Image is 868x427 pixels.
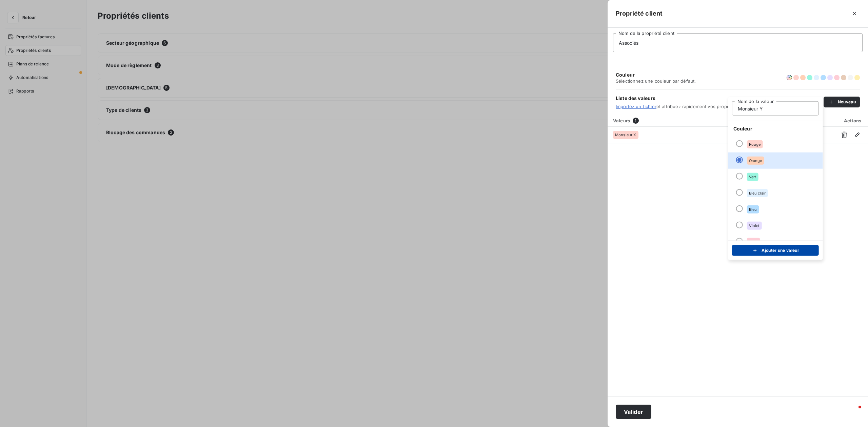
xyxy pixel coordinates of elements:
a: Importez un fichier [616,104,656,109]
div: Valeurs [609,117,832,124]
span: Liste des valeurs [616,95,824,102]
span: Actions [844,118,861,123]
span: Violet [749,224,760,228]
span: Orange [749,159,762,163]
span: Monsieur X [615,133,636,137]
span: Couleur [616,72,696,78]
h5: Propriété client [616,9,663,18]
span: Sélectionnez une couleur par défaut. [616,78,696,84]
span: 1 [633,118,639,124]
input: placeholder [732,101,819,116]
button: Nouveau [824,97,860,107]
span: Rose [749,240,758,244]
iframe: Intercom live chat [845,404,861,420]
span: Rouge [749,142,761,146]
input: placeholder [613,33,863,52]
span: Bleu [749,207,757,211]
span: Bleu clair [749,191,766,195]
button: Ajouter une valeur [732,245,819,256]
span: Couleur [728,121,823,136]
span: et attribuez rapidement vos propriétés. [616,104,824,109]
button: Valider [616,405,651,419]
span: Vert [749,175,756,179]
